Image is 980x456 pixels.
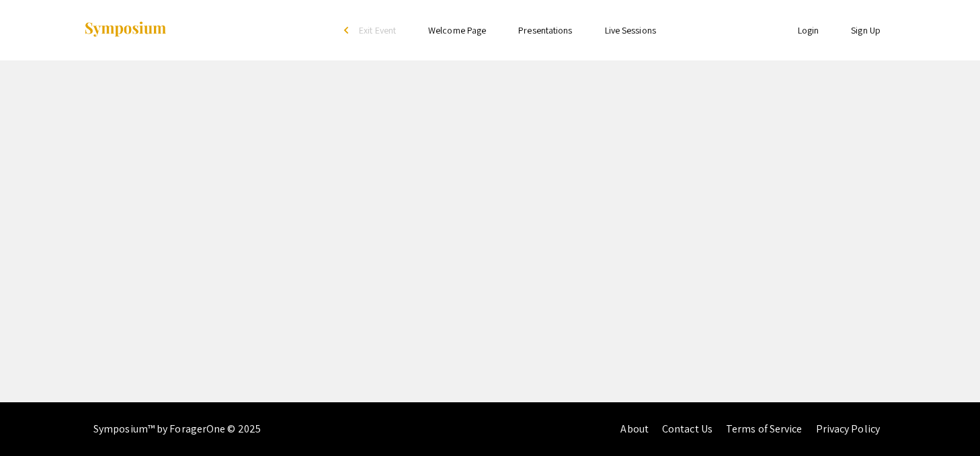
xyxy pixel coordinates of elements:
[726,422,803,436] a: Terms of Service
[518,24,572,36] a: Presentations
[798,24,819,36] a: Login
[605,24,656,36] a: Live Sessions
[620,422,649,436] a: About
[359,24,396,36] span: Exit Event
[93,402,261,456] div: Symposium™ by ForagerOne © 2025
[851,24,881,36] a: Sign Up
[662,422,712,436] a: Contact Us
[428,24,486,36] a: Welcome Page
[344,26,352,34] div: arrow_back_ios
[83,21,167,39] img: Symposium by ForagerOne
[816,422,880,436] a: Privacy Policy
